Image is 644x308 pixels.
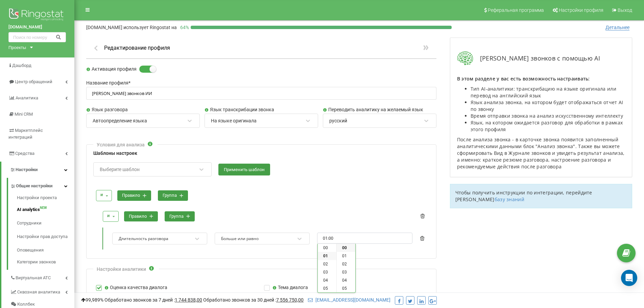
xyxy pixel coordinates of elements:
span: Маркетплейс интеграций [8,128,43,140]
label: Язык транскрибации звонка [205,106,318,114]
span: Реферальная программа [488,7,544,13]
li: Язык анализа звонка, на котором будет отображаться отчет AI по звонку [471,99,625,113]
p: [DOMAIN_NAME] [86,24,177,31]
span: Обработано звонков за 7 дней : [104,297,202,303]
a: Оповещения [17,243,74,257]
button: правило [124,211,158,222]
p: В этом разделе у вас есть возможность настраивать: [457,75,625,82]
span: Виртуальная АТС [16,275,51,281]
div: [PERSON_NAME] звонков с помощью AI [457,51,625,65]
li: 01 [318,252,336,260]
li: 03 [318,268,336,276]
a: Настройки прав доступа [17,230,74,243]
span: Средства [15,151,34,156]
div: Автоопределение языка [93,118,147,124]
span: Mini CRM [15,112,33,117]
span: Сквозная аналитика [17,289,60,295]
li: 04 [337,276,355,284]
div: Проекты [8,44,26,51]
div: Open Intercom Messenger [621,270,637,286]
label: Активация профиля [86,66,137,73]
span: Аналитика [16,95,38,100]
h1: Редактирование профиля [104,45,170,51]
a: Настройки проекта [17,194,74,203]
p: Чтобы получить инструкции по интеграции, перейдите [PERSON_NAME] [455,189,627,203]
span: Центр обращений [15,79,52,84]
a: AI analyticsNEW [17,203,74,216]
a: [EMAIL_ADDRESS][DOMAIN_NAME] [308,297,390,303]
span: Выход [618,7,632,13]
li: Язык, на котором ожидается разговор для обработки в рамках этого профиля [471,119,625,133]
a: Виртуальная АТС [10,270,74,284]
a: базу знаний [495,196,524,203]
li: 02 [318,260,336,268]
label: Название профиля * [86,79,436,87]
li: 00 [318,244,336,252]
a: Сотрудники [17,216,74,230]
li: 01 [337,252,355,260]
div: Больше или равно [221,236,259,241]
span: Детальнее [605,25,629,30]
p: 64 % [177,24,191,31]
li: 05 [318,284,336,292]
div: и [107,213,110,219]
span: Общие настройки [16,183,52,189]
button: Применить шаблон [218,164,270,175]
a: Настройки [1,162,74,178]
span: 99,989% [81,297,103,303]
span: Обработано звонков за 30 дней : [203,297,304,303]
button: группа [165,211,195,222]
div: Условия для анализа [97,141,145,148]
u: 1 744 838,00 [175,297,202,303]
span: использует Ringostat на [123,25,177,30]
u: 7 556 750,00 [276,297,304,303]
label: Переводить аналитику на желаемый язык [323,106,436,114]
p: После анализа звонка - в карточке звонка появится заполненный аналитическими данными блок "Анализ... [457,136,625,170]
a: Сквозная аналитика [10,284,74,298]
div: русский [329,118,347,124]
span: Дашборд [12,63,31,68]
li: Время отправки звонка на анализ искусственному интеллекту [471,113,625,119]
button: правило [117,190,151,201]
li: 03 [337,268,355,276]
li: Тип AI-аналитики: транскрибацию на языке оригинала или перевод на английский язык [471,86,625,99]
a: Категории звонков [17,257,74,265]
div: Настройки аналитики [97,266,146,273]
label: Язык разговора [86,106,200,114]
li: 00 [337,244,355,252]
input: Поиск по номеру [8,32,66,42]
input: Название профиля [86,87,436,100]
label: Оценка качества диалога [104,284,167,291]
a: Общие настройки [10,178,74,192]
img: Ringostat logo [8,7,66,24]
div: Длительность разговора [119,236,168,241]
li: 04 [318,276,336,284]
a: [DOMAIN_NAME] [8,24,66,30]
span: Настройки профиля [559,7,603,13]
span: Коллбек [17,301,35,308]
button: группа [158,190,188,201]
label: Тема диалога [272,284,308,291]
li: 02 [337,260,355,268]
div: и [100,192,103,198]
div: Выберите шаблон [100,167,140,172]
label: Шаблоны настроек [93,150,429,157]
span: Настройки [16,167,38,172]
div: На языке оригинала [211,118,257,124]
li: 05 [337,284,355,292]
input: 00:00 [317,233,412,244]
